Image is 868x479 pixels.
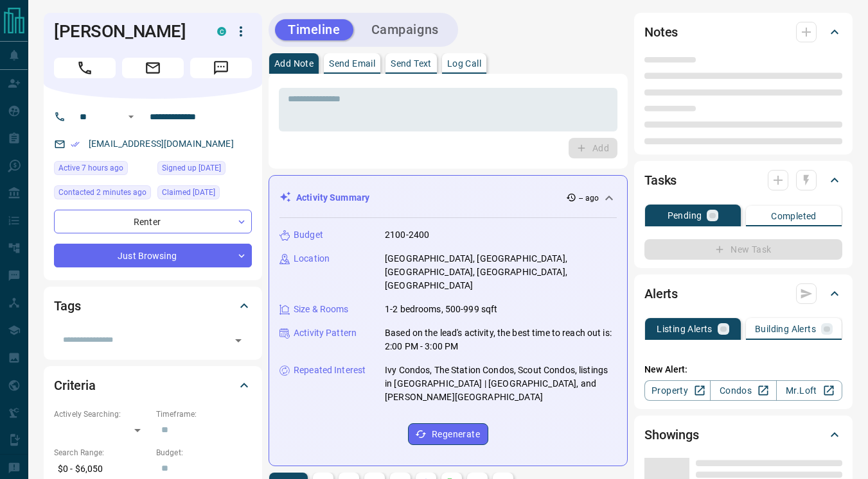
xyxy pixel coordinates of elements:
h2: Criteria [54,375,96,396]
h2: Notes [644,22,678,42]
p: Budget [294,228,323,242]
p: 1-2 bedrooms, 500-999 sqft [385,303,497,316]
p: Activity Summary [296,191,369,205]
a: [EMAIL_ADDRESS][DOMAIN_NAME] [89,139,234,149]
p: Size & Rooms [294,303,349,316]
span: Active 7 hours ago [58,162,123,174]
p: -- ago [579,192,599,204]
p: Based on the lead's activity, the best time to reach out is: 2:00 PM - 3:00 PM [385,326,617,353]
p: Building Alerts [755,324,816,333]
p: Timeframe: [156,408,252,420]
div: Renter [54,210,252,233]
p: [GEOGRAPHIC_DATA], [GEOGRAPHIC_DATA], [GEOGRAPHIC_DATA], [GEOGRAPHIC_DATA], [GEOGRAPHIC_DATA] [385,252,617,292]
span: Email [122,58,184,78]
div: Tasks [644,165,842,196]
p: 2100-2400 [385,228,429,242]
p: Activity Pattern [294,326,357,340]
h2: Showings [644,424,699,445]
p: Add Note [274,59,314,68]
p: Ivy Condos, The Station Condos, Scout Condos, listings in [GEOGRAPHIC_DATA] | [GEOGRAPHIC_DATA], ... [385,364,617,404]
div: Just Browsing [54,244,252,267]
div: Showings [644,419,842,450]
a: Condos [710,380,776,401]
p: Budget: [156,447,252,458]
p: Log Call [447,59,481,68]
p: Completed [771,212,817,221]
p: Pending [668,211,702,220]
p: Listing Alerts [657,324,713,333]
p: Search Range: [54,447,150,458]
p: Location [294,252,330,265]
h2: Alerts [644,283,678,304]
svg: Email Verified [71,140,80,149]
p: Send Email [329,59,375,68]
h1: [PERSON_NAME] [54,21,198,42]
a: Mr.Loft [776,380,842,401]
p: Actively Searching: [54,408,150,420]
button: Regenerate [408,423,488,445]
span: Claimed [DATE] [162,186,215,199]
button: Open [123,109,139,124]
div: Alerts [644,278,842,309]
div: condos.ca [217,27,226,36]
div: Thu Jan 23 2025 [157,161,252,179]
button: Campaigns [359,19,452,40]
p: New Alert: [644,363,842,376]
p: Send Text [391,59,432,68]
button: Open [229,332,247,349]
div: Sat Jan 25 2025 [157,185,252,203]
div: Thu Aug 14 2025 [54,185,151,203]
div: Activity Summary-- ago [279,186,617,210]
button: Timeline [275,19,353,40]
h2: Tags [54,296,80,316]
span: Call [54,58,116,78]
div: Tags [54,290,252,321]
p: Repeated Interest [294,364,366,377]
span: Signed up [DATE] [162,162,221,174]
div: Thu Aug 14 2025 [54,161,151,179]
span: Contacted 2 minutes ago [58,186,146,199]
a: Property [644,380,711,401]
h2: Tasks [644,170,677,190]
div: Notes [644,17,842,47]
span: Message [190,58,252,78]
div: Criteria [54,370,252,401]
